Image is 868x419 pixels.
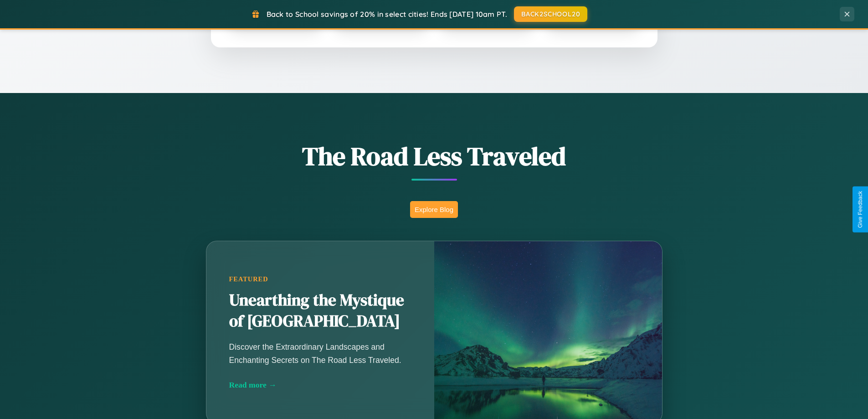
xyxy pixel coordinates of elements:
[410,201,458,218] button: Explore Blog
[267,10,507,19] span: Back to School savings of 20% in select cities! Ends [DATE] 10am PT.
[229,341,411,366] p: Discover the Extraordinary Landscapes and Enchanting Secrets on The Road Less Traveled.
[514,6,587,22] button: BACK2SCHOOL20
[229,290,411,332] h2: Unearthing the Mystique of [GEOGRAPHIC_DATA]
[161,139,708,174] h1: The Road Less Traveled
[857,191,863,228] div: Give Feedback
[229,380,411,390] div: Read more →
[229,275,411,283] div: Featured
